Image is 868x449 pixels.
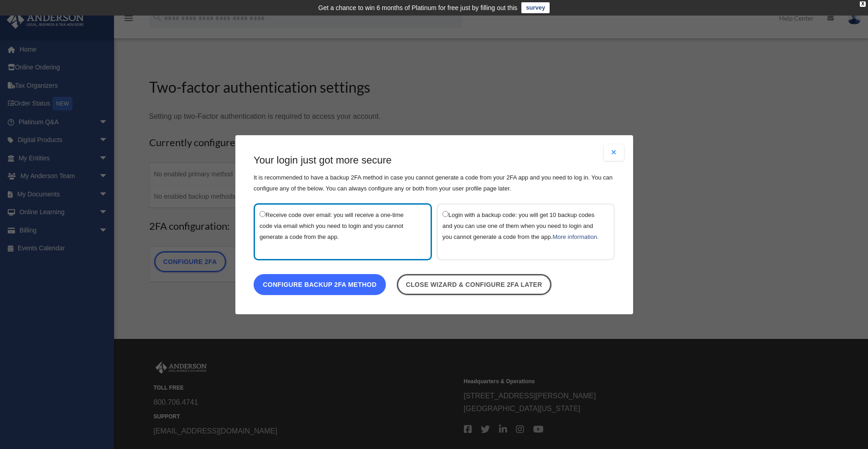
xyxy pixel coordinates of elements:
[552,233,598,240] a: More information.
[604,144,624,161] button: Close modal
[318,2,518,13] div: Get a chance to win 6 months of Platinum for free just by filling out this
[442,211,448,217] input: Login with a backup code: you will get 10 backup codes and you can use one of them when you need ...
[254,153,615,168] h3: Your login just got more secure
[260,209,417,254] label: Receive code over email: you will receive a one-time code via email which you need to login and y...
[860,1,866,7] div: close
[254,172,615,194] p: It is recommended to have a backup 2FA method in case you cannot generate a code from your 2FA ap...
[442,209,600,254] label: Login with a backup code: you will get 10 backup codes and you can use one of them when you need ...
[521,2,550,13] a: survey
[254,274,386,295] a: Configure backup 2FA method
[260,211,265,217] input: Receive code over email: you will receive a one-time code via email which you need to login and y...
[396,274,551,295] a: Close wizard & configure 2FA later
